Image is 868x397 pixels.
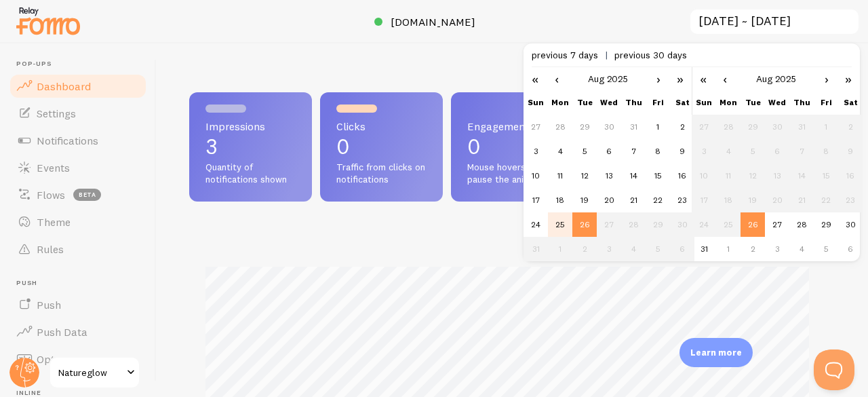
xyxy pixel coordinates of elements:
[765,237,789,261] td: 3-9-2025
[467,136,557,157] p: 0
[741,115,765,139] td: 29-7-2025
[621,164,646,188] td: 14-8-2025
[548,90,572,115] th: Mon
[838,90,863,115] th: Sat
[621,139,646,164] td: 7-8-2025
[838,139,863,164] td: 9-8-2025
[8,291,148,318] a: Push
[741,164,765,188] td: 12-8-2025
[648,67,669,90] a: ›
[621,188,646,212] td: 21-8-2025
[669,67,692,90] a: »
[765,188,789,212] td: 20-8-2025
[16,279,148,288] span: Push
[814,349,854,390] iframe: Help Scout Beacon - Open
[467,162,557,185] span: Mouse hovers, which pause the animation
[814,115,838,139] td: 1-8-2025
[37,107,76,120] span: Settings
[646,237,670,261] td: 5-9-2025
[37,352,68,366] span: Opt-In
[8,345,148,373] a: Opt-In
[692,67,715,90] a: «
[524,90,548,115] th: Sun
[572,212,597,237] td: 26-8-2025
[715,67,735,90] a: ‹
[37,188,65,202] span: Flows
[37,325,87,339] span: Push Data
[741,188,765,212] td: 19-8-2025
[814,164,838,188] td: 15-8-2025
[646,115,670,139] td: 1-8-2025
[8,100,148,127] a: Settings
[8,181,148,208] a: Flows beta
[692,188,716,212] td: 17-8-2025
[607,73,628,85] a: 2025
[838,188,863,212] td: 23-8-2025
[205,121,296,132] span: Impressions
[8,318,148,345] a: Push Data
[524,188,548,212] td: 17-8-2025
[572,188,597,212] td: 19-8-2025
[49,356,140,389] a: Natureglow
[8,208,148,235] a: Theme
[532,49,614,61] span: previous 7 days
[524,139,548,164] td: 3-8-2025
[765,164,789,188] td: 13-8-2025
[837,67,860,90] a: »
[524,237,548,261] td: 31-8-2025
[789,237,814,261] td: 4-9-2025
[205,136,296,157] p: 3
[716,237,741,261] td: 1-9-2025
[524,164,548,188] td: 10-8-2025
[816,67,837,90] a: ›
[775,73,796,85] a: 2025
[37,242,64,256] span: Rules
[692,90,716,115] th: Sun
[765,139,789,164] td: 6-8-2025
[572,115,597,139] td: 29-7-2025
[789,164,814,188] td: 14-8-2025
[37,215,71,229] span: Theme
[646,212,670,237] td: 29-8-2025
[670,237,694,261] td: 6-9-2025
[37,79,91,93] span: Dashboard
[524,115,548,139] td: 27-7-2025
[838,212,863,237] td: 30-8-2025
[646,188,670,212] td: 22-8-2025
[572,139,597,164] td: 5-8-2025
[670,188,694,212] td: 23-8-2025
[597,90,621,115] th: Wed
[524,67,547,90] a: «
[692,212,716,237] td: 24-8-2025
[789,212,814,237] td: 28-8-2025
[670,115,694,139] td: 2-8-2025
[597,164,621,188] td: 13-8-2025
[765,115,789,139] td: 30-7-2025
[670,212,694,237] td: 30-8-2025
[789,139,814,164] td: 7-8-2025
[8,154,148,181] a: Events
[548,164,572,188] td: 11-8-2025
[467,121,557,132] span: Engagements
[670,90,694,115] th: Sat
[37,298,61,311] span: Push
[14,3,82,38] img: fomo-relay-logo-orange.svg
[670,164,694,188] td: 16-8-2025
[73,189,101,201] span: beta
[789,115,814,139] td: 31-7-2025
[692,237,716,261] td: 31-8-2025
[621,90,646,115] th: Thu
[16,60,148,69] span: Pop-ups
[789,188,814,212] td: 21-8-2025
[547,67,567,90] a: ‹
[336,162,427,185] span: Traffic from clicks on notifications
[336,121,427,132] span: Clicks
[814,237,838,261] td: 5-9-2025
[716,188,741,212] td: 18-8-2025
[838,164,863,188] td: 16-8-2025
[597,188,621,212] td: 20-8-2025
[716,139,741,164] td: 4-8-2025
[524,212,548,237] td: 24-8-2025
[690,346,742,359] p: Learn more
[597,237,621,261] td: 3-9-2025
